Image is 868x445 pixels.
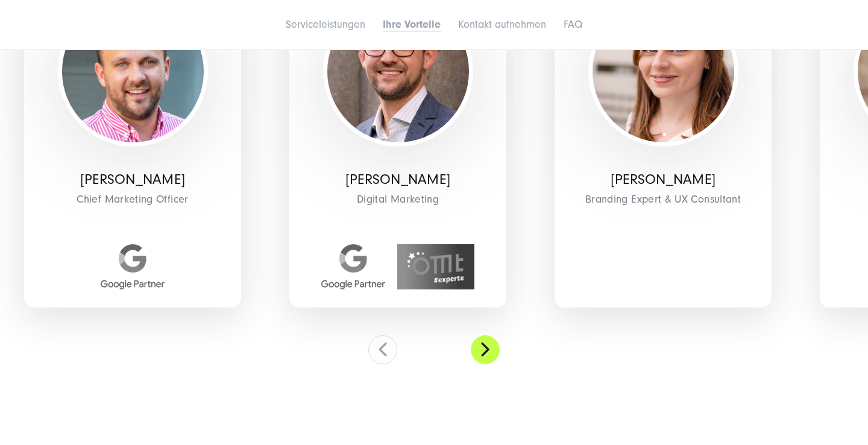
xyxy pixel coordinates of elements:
p: [PERSON_NAME] [33,171,232,189]
img: Google Internet-Suchmaschine Partner [101,244,165,289]
a: FAQ [564,18,582,31]
span: Branding Expert & UX Consultant [564,190,763,209]
img: Google Internet-Suchmaschine Partner [321,244,385,289]
span: Digital Marketing [298,190,497,209]
img: Kerstin Emons - Teamlead & UX Consultant - SUNZINET [593,1,734,142]
span: Chief Marketing Officer [33,190,232,209]
a: Ihre Vorteile [383,18,441,31]
p: [PERSON_NAME] [564,171,763,189]
a: Serviceleistungen [286,18,365,31]
p: [PERSON_NAME] [298,171,497,189]
img: Valentin-Zehnder [327,1,469,142]
a: Kontakt aufnehmen [458,18,546,31]
img: OMT Experte Badge [397,244,474,289]
img: Daniel Palm - CMO & Business Director Digital Marketing - Full-service digital agentur SUNZINET [62,1,204,142]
